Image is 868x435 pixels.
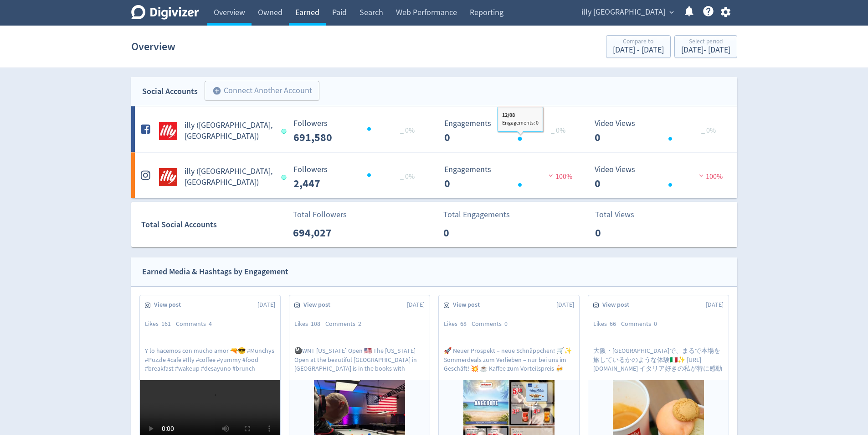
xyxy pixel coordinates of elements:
[444,346,574,372] p: 🚀 Neuer Prospekt – neue Schnäppchen! 🛒✨ Sommerdeals zum Verlieben – nur bei uns im Geschäft! 💥 ☕ ...
[460,320,467,328] span: 68
[159,168,177,186] img: illy (AU, NZ) undefined
[185,166,273,188] h5: illy ([GEOGRAPHIC_DATA], [GEOGRAPHIC_DATA])
[145,320,176,329] div: Likes
[185,120,273,142] h5: illy ([GEOGRAPHIC_DATA], [GEOGRAPHIC_DATA])
[613,38,664,46] div: Compare to
[311,320,320,328] span: 108
[595,209,647,221] p: Total Views
[205,81,319,101] button: Connect Another Account
[546,172,572,181] span: 100%
[443,209,510,221] p: Total Engagements
[303,300,335,309] span: View post
[674,35,737,58] button: Select period[DATE]- [DATE]
[602,300,634,309] span: View post
[590,119,727,143] svg: Video Views 0
[606,35,671,58] button: Compare to[DATE] - [DATE]
[257,300,275,309] span: [DATE]
[159,122,177,140] img: illy (AU, NZ) undefined
[142,85,198,98] div: Social Accounts
[590,165,727,189] svg: Video Views 0
[154,300,186,309] span: View post
[551,126,565,135] span: _ 0%
[701,126,716,135] span: _ 0%
[654,320,657,328] span: 0
[400,126,415,135] span: _ 0%
[621,320,662,329] div: Comments
[176,320,217,329] div: Comments
[610,320,616,328] span: 66
[293,209,347,221] p: Total Followers
[407,300,425,309] span: [DATE]
[145,346,275,372] p: Y lo hacemos con mucho amor 🔫😎 #Munchys #Puzzle #cafe #Illy #coffee #yummy #food #breakfast #wake...
[289,119,426,143] svg: Followers 691,580
[440,119,576,143] svg: Engagements 0
[697,172,723,181] span: 100%
[282,129,289,134] span: Data last synced: 12 Aug 2025, 11:02pm (AEST)
[209,320,212,328] span: 4
[681,38,730,46] div: Select period
[681,46,730,54] div: [DATE] - [DATE]
[546,172,555,179] img: negative-performance.svg
[358,320,361,328] span: 2
[706,300,724,309] span: [DATE]
[212,86,221,95] span: add_circle
[472,320,513,329] div: Comments
[294,320,325,329] div: Likes
[400,172,415,181] span: _ 0%
[440,165,576,189] svg: Engagements 0
[282,175,289,180] span: Data last synced: 12 Aug 2025, 5:01pm (AEST)
[443,225,496,241] p: 0
[444,320,472,329] div: Likes
[289,165,426,189] svg: Followers 2,447
[578,5,676,20] button: illy [GEOGRAPHIC_DATA]
[198,82,319,101] a: Connect Another Account
[293,225,345,241] p: 694,027
[131,32,175,61] h1: Overview
[504,320,508,328] span: 0
[131,106,737,152] a: illy (AU, NZ) undefinedilly ([GEOGRAPHIC_DATA], [GEOGRAPHIC_DATA]) Followers 691,580 Followers 69...
[668,8,676,16] span: expand_more
[556,300,574,309] span: [DATE]
[325,320,366,329] div: Comments
[593,346,724,372] p: 大阪・[GEOGRAPHIC_DATA]で、まるで本場を旅しているかのような体験🇮🇹✨ [URL][DOMAIN_NAME] イタリア好きの私が特に感動したのが、こだわりのエスプレッソと[PER...
[453,300,485,309] span: View post
[161,320,171,328] span: 161
[697,172,706,179] img: negative-performance.svg
[595,225,647,241] p: 0
[142,265,288,278] div: Earned Media & Hashtags by Engagement
[294,346,425,372] p: 🎱WNT [US_STATE] Open 🇺🇲 The [US_STATE] Open at the beautiful [GEOGRAPHIC_DATA] in [GEOGRAPHIC_DAT...
[141,218,287,231] div: Total Social Accounts
[131,152,737,198] a: illy (AU, NZ) undefinedilly ([GEOGRAPHIC_DATA], [GEOGRAPHIC_DATA]) Followers 2,447 Followers 2,44...
[593,320,621,329] div: Likes
[613,46,664,54] div: [DATE] - [DATE]
[581,5,665,20] span: illy [GEOGRAPHIC_DATA]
